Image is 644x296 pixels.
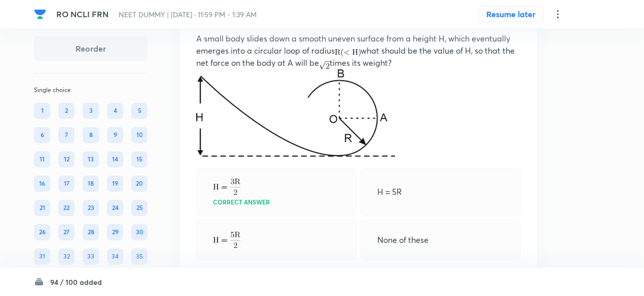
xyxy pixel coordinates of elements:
img: \mathrm{H}=\frac{5 \mathrm{R}}{2} [213,232,240,248]
div: 28 [83,224,99,240]
img: \sqrt{2} [319,61,330,69]
h6: 94 / 100 added [50,277,102,287]
div: 32 [58,248,75,265]
div: 29 [107,224,123,240]
img: Company Logo [34,8,46,20]
div: 14 [107,151,123,167]
div: 19 [107,176,123,192]
p: Correct answer [213,199,270,205]
div: 25 [131,200,148,216]
div: 13 [83,151,99,167]
span: NEET DUMMY | [DATE] · 11:59 PM - 1:39 AM [119,10,257,19]
div: 16 [34,176,50,192]
div: 33 [83,248,99,265]
div: 22 [58,200,75,216]
div: 10 [131,127,148,143]
div: 26 [34,224,50,240]
div: 30 [131,224,148,240]
div: 21 [34,200,50,216]
div: 17 [58,176,75,192]
p: H = 5R [377,186,402,198]
div: 35 [131,248,148,265]
button: Resume later [479,6,544,22]
img: \mathrm{R}(<\mathrm{H}) [335,49,361,57]
div: 27 [58,224,75,240]
div: 18 [83,176,99,192]
button: Reorder [34,36,148,61]
div: 7 [58,127,75,143]
div: 24 [107,200,123,216]
div: 34 [107,248,123,265]
div: 1 [34,103,50,119]
div: 3 [83,103,99,119]
span: RO NCLI FRN [56,9,109,19]
div: 2 [58,103,75,119]
div: 5 [131,103,148,119]
div: 12 [58,151,75,167]
div: 15 [131,151,148,167]
div: 31 [34,248,50,265]
p: None of these [377,234,428,246]
img: \mathrm{H}=\frac{3 \mathrm{R}}{2} [213,179,240,195]
div: 8 [83,127,99,143]
div: 20 [131,176,148,192]
div: 4 [107,103,123,119]
div: 9 [107,127,123,143]
div: 11 [34,151,50,167]
a: Company Logo [34,8,48,20]
div: 23 [83,200,99,216]
p: A small body slides down a smooth uneven surface from a height H, which eventually emerges into a... [196,32,521,69]
p: Single choice [34,86,148,95]
div: 6 [34,127,50,143]
img: 04-04-24-12:03:18-PM [196,69,395,157]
